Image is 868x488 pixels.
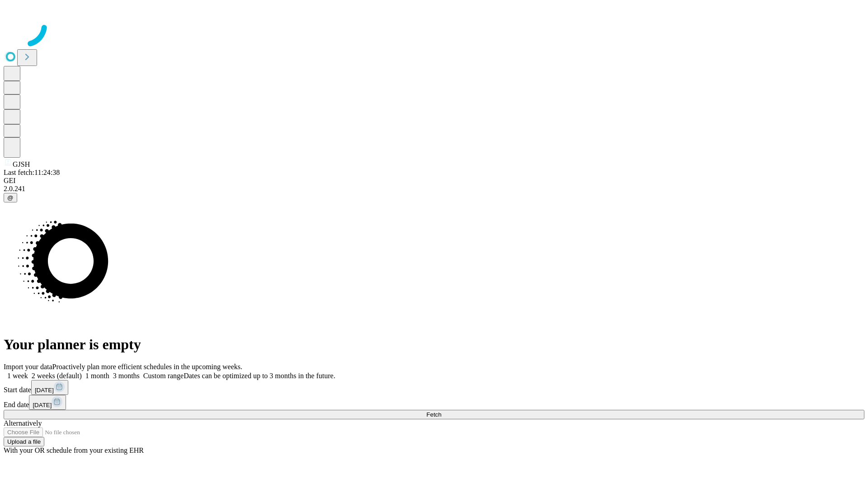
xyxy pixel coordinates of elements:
[4,177,864,185] div: GEI
[33,402,52,408] span: [DATE]
[31,380,68,395] button: [DATE]
[7,194,14,201] span: @
[4,169,60,176] span: Last fetch: 11:24:38
[29,395,66,410] button: [DATE]
[184,372,335,380] span: Dates can be optimized up to 3 months in the future.
[85,372,109,380] span: 1 month
[4,419,42,427] span: Alternatively
[4,395,864,410] div: End date
[4,446,144,454] span: With your OR schedule from your existing EHR
[426,411,441,418] span: Fetch
[4,410,864,419] button: Fetch
[4,437,44,446] button: Upload a file
[4,336,864,353] h1: Your planner is empty
[113,372,140,380] span: 3 months
[4,193,17,202] button: @
[13,160,30,168] span: GJSH
[4,380,864,395] div: Start date
[4,185,864,193] div: 2.0.241
[52,363,242,371] span: Proactively plan more efficient schedules in the upcoming weeks.
[7,372,28,380] span: 1 week
[35,387,54,394] span: [DATE]
[4,363,52,371] span: Import your data
[32,372,82,380] span: 2 weeks (default)
[143,372,184,380] span: Custom range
